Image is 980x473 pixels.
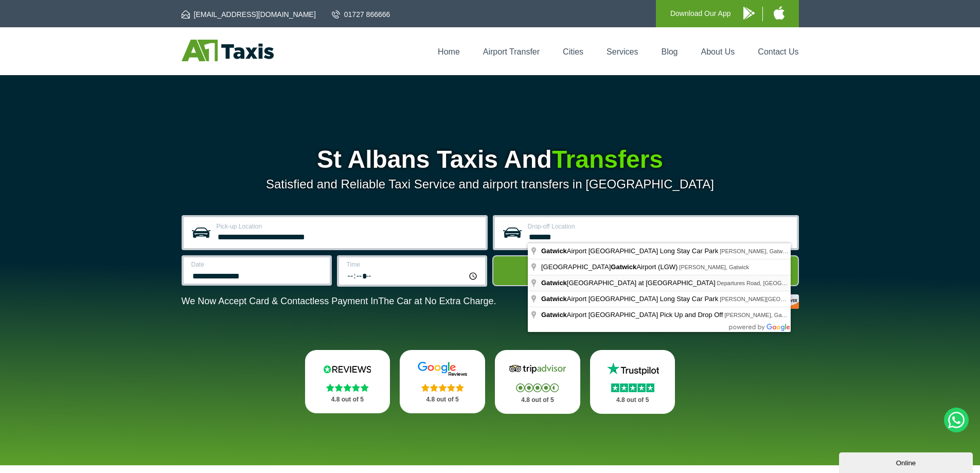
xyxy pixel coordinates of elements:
[720,248,790,254] span: [PERSON_NAME], Gatwick
[516,383,559,392] img: Stars
[541,247,567,255] span: Gatwick
[758,47,798,56] a: Contact Us
[528,223,791,230] label: Drop-off Location
[347,261,479,268] label: Time
[326,383,369,392] img: Stars
[590,350,675,414] a: Trustpilot Stars 4.8 out of 5
[400,350,485,413] a: Google Stars 4.8 out of 5
[492,255,799,286] button: Get Quote
[378,296,496,306] span: The Car at No Extra Charge.
[839,450,975,473] iframe: chat widget
[182,296,496,307] p: We Now Accept Card & Contactless Payment In
[316,361,378,377] img: Reviews.io
[412,361,473,377] img: Google
[332,9,390,20] a: 01727 866666
[438,47,460,56] a: Home
[305,350,390,413] a: Reviews.io Stars 4.8 out of 5
[541,279,567,287] span: Gatwick
[552,146,663,173] span: Transfers
[506,394,569,407] p: 4.8 out of 5
[601,394,664,407] p: 4.8 out of 5
[507,361,568,377] img: Tripadvisor
[607,47,638,56] a: Services
[717,280,884,286] span: Departures Road, [GEOGRAPHIC_DATA], [GEOGRAPHIC_DATA]
[720,296,949,302] span: [PERSON_NAME][GEOGRAPHIC_DATA], [GEOGRAPHIC_DATA], [GEOGRAPHIC_DATA]
[774,6,785,20] img: A1 Taxis iPhone App
[611,263,636,271] span: Gatwick
[661,47,678,56] a: Blog
[563,47,583,56] a: Cities
[217,223,479,230] label: Pick-up Location
[541,263,679,271] span: [GEOGRAPHIC_DATA] Airport (LGW)
[182,177,799,191] p: Satisfied and Reliable Taxi Service and airport transfers in [GEOGRAPHIC_DATA]
[611,383,654,392] img: Stars
[701,47,735,56] a: About Us
[191,261,324,268] label: Date
[679,264,749,270] span: [PERSON_NAME], Gatwick
[541,279,717,287] span: [GEOGRAPHIC_DATA] at [GEOGRAPHIC_DATA]
[182,9,316,20] a: [EMAIL_ADDRESS][DOMAIN_NAME]
[541,295,720,303] span: Airport [GEOGRAPHIC_DATA] Long Stay Car Park
[670,7,731,20] p: Download Our App
[743,7,755,20] img: A1 Taxis Android App
[182,40,274,61] img: A1 Taxis St Albans LTD
[495,350,580,414] a: Tripadvisor Stars 4.8 out of 5
[541,311,724,319] span: Airport [GEOGRAPHIC_DATA] Pick Up and Drop Off
[541,311,567,319] span: Gatwick
[411,393,474,406] p: 4.8 out of 5
[182,147,799,172] h1: St Albans Taxis And
[316,393,379,406] p: 4.8 out of 5
[541,295,567,303] span: Gatwick
[602,361,664,377] img: Trustpilot
[724,312,794,318] span: [PERSON_NAME], Gatwick
[421,383,464,392] img: Stars
[483,47,540,56] a: Airport Transfer
[541,247,720,255] span: Airport [GEOGRAPHIC_DATA] Long Stay Car Park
